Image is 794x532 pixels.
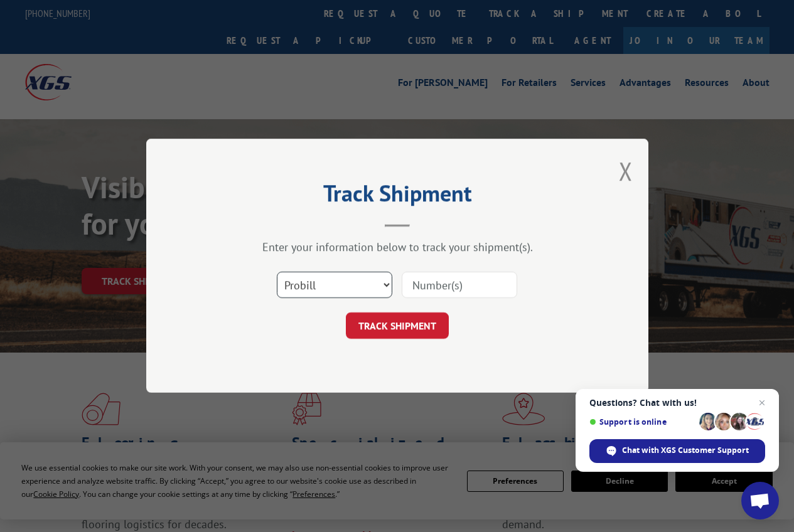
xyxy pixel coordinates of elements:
[589,439,765,463] div: Chat with XGS Customer Support
[754,395,770,410] span: Close chat
[346,313,449,339] button: TRACK SHIPMENT
[209,240,586,255] div: Enter your information below to track your shipment(s).
[622,445,749,456] span: Chat with XGS Customer Support
[589,398,765,408] span: Questions? Chat with us!
[619,154,633,188] button: Close modal
[589,417,695,427] span: Support is online
[209,184,586,208] h2: Track Shipment
[741,482,779,519] div: Open chat
[402,272,517,299] input: Number(s)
